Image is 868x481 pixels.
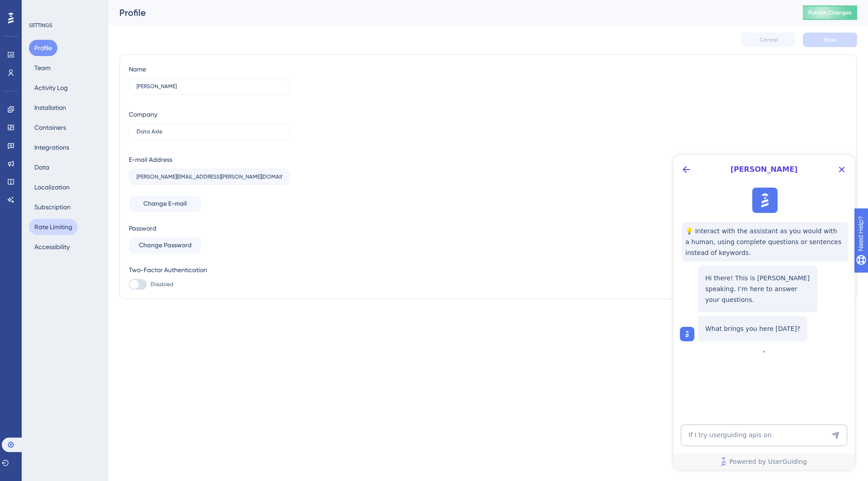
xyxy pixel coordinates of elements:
[674,155,854,470] iframe: UserGuiding AI Assistant
[741,33,796,47] button: Cancel
[137,128,282,135] input: Company Name
[129,109,157,120] div: Company
[21,2,57,13] span: Need Help?
[129,223,290,234] div: Password
[824,36,836,43] span: Save
[129,154,172,165] div: E-mail Address
[129,196,201,212] button: Change E-mail
[137,174,282,180] input: E-mail Address
[803,33,857,47] button: Save
[151,281,174,288] span: Disabled
[129,64,146,75] div: Name
[803,5,857,20] button: Publish Changes
[139,240,192,251] span: Change Password
[808,9,852,16] span: Publish Changes
[119,6,780,19] div: Profile
[137,83,282,90] input: Name Surname
[129,264,290,275] div: Two-Factor Authentication
[759,36,778,43] span: Cancel
[143,198,187,209] span: Change E-mail
[129,237,201,254] button: Change Password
